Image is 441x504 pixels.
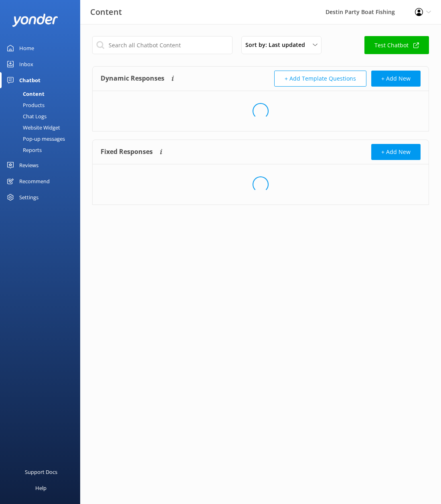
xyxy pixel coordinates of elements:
[5,144,42,156] div: Reports
[5,122,60,133] div: Website Widget
[19,40,34,56] div: Home
[5,111,47,122] div: Chat Logs
[5,122,80,133] a: Website Widget
[19,189,38,205] div: Settings
[12,14,58,27] img: yonder-white-logo.png
[274,71,366,87] button: + Add Template Questions
[371,144,421,160] button: + Add New
[5,88,80,99] a: Content
[5,99,80,111] a: Products
[25,464,57,480] div: Support Docs
[5,88,45,99] div: Content
[19,56,33,72] div: Inbox
[5,133,80,144] a: Pop-up messages
[101,144,153,160] h4: Fixed Responses
[19,157,38,173] div: Reviews
[5,111,80,122] a: Chat Logs
[5,99,45,111] div: Products
[5,144,80,156] a: Reports
[92,36,233,54] input: Search all Chatbot Content
[371,71,421,87] button: + Add New
[35,480,47,496] div: Help
[19,173,50,189] div: Recommend
[245,40,310,49] span: Sort by: Last updated
[19,72,40,88] div: Chatbot
[5,133,65,144] div: Pop-up messages
[364,36,429,54] a: Test Chatbot
[90,6,122,18] h3: Content
[101,71,164,87] h4: Dynamic Responses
